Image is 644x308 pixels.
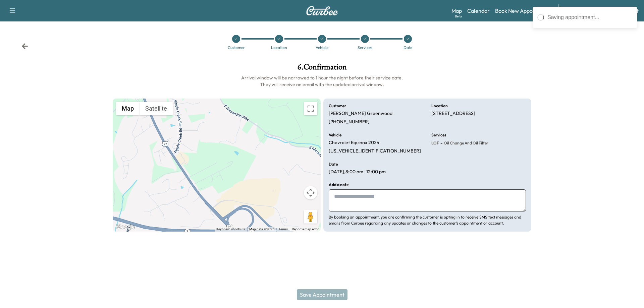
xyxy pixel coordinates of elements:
button: Show satellite imagery [140,102,173,115]
span: Oil Change and Oil Filter [442,140,488,146]
h1: 6 . Confirmation [113,63,531,74]
div: Beta [455,14,462,19]
div: Services [358,46,372,50]
h6: Arrival window will be narrowed to 1 hour the night before their service date. They will receive ... [113,74,531,88]
div: Back [21,43,28,50]
button: Show street map [116,102,140,115]
button: Drag Pegman onto the map to open Street View [304,210,317,224]
div: Date [404,46,412,50]
button: Toggle fullscreen view [304,102,317,115]
p: [STREET_ADDRESS] [431,111,475,117]
span: Map data ©2025 [249,227,274,231]
button: Map camera controls [304,186,317,199]
p: [PHONE_NUMBER] [329,119,370,125]
img: Curbee Logo [306,6,338,15]
a: Book New Appointment [495,7,552,15]
p: By booking an appointment, you are confirming the customer is opting in to receive SMS text messa... [329,214,526,226]
h6: Location [431,104,448,108]
button: Keyboard shortcuts [216,227,245,232]
a: Open this area in Google Maps (opens a new window) [114,223,137,232]
div: Vehicle [316,46,328,50]
p: Chevrolet Equinox 2024 [329,140,379,146]
a: Report a map error [292,227,319,231]
div: Location [271,46,287,50]
span: LOF [431,140,439,146]
a: Calendar [467,7,490,15]
a: MapBeta [451,7,462,15]
div: Customer [228,46,245,50]
h6: Services [431,133,446,137]
h6: Customer [329,104,346,108]
a: Terms [278,227,288,231]
p: [US_VEHICLE_IDENTIFICATION_NUMBER] [329,148,421,154]
p: [DATE] , 8:00 am - 12:00 pm [329,169,386,175]
img: Google [114,223,137,232]
h6: Add a note [329,183,348,187]
h6: Vehicle [329,133,341,137]
div: Saving appointment... [547,13,633,21]
h6: Date [329,162,338,166]
span: - [439,140,442,146]
p: [PERSON_NAME] Greenwood [329,111,392,117]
